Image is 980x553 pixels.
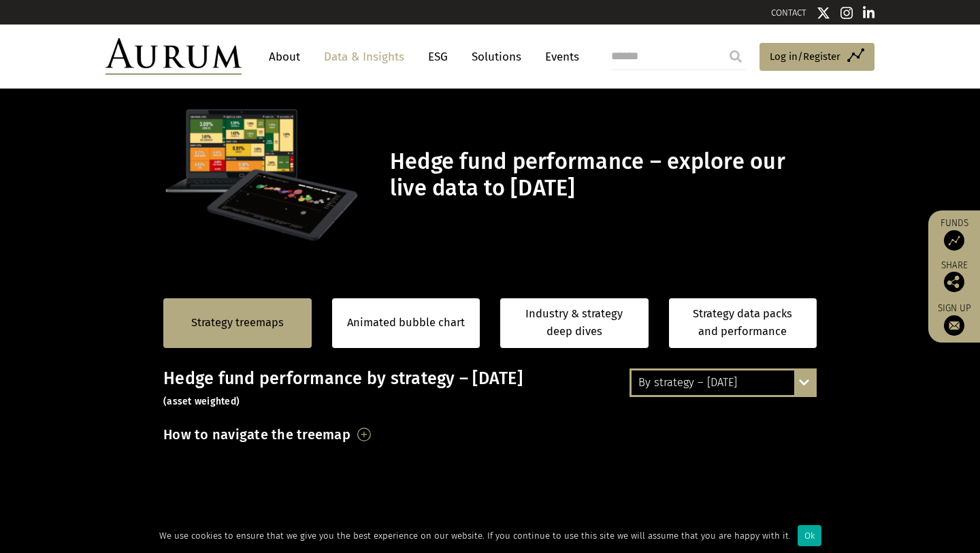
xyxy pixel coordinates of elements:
[105,38,242,75] img: Aurum
[798,525,821,546] div: Ok
[163,396,240,407] small: (asset weighted)
[722,43,749,70] input: Submit
[262,44,307,69] a: About
[191,314,284,332] a: Strategy treemaps
[935,217,973,251] a: Funds
[538,44,579,69] a: Events
[935,261,973,292] div: Share
[632,370,815,395] div: By strategy – [DATE]
[817,6,830,20] img: Twitter icon
[163,368,817,409] h3: Hedge fund performance by strategy – [DATE]
[163,423,350,446] h3: How to navigate the treemap
[944,315,964,336] img: Sign up to our newsletter
[771,7,806,18] a: CONTACT
[759,43,875,72] a: Log in/Register
[390,148,813,202] h1: Hedge fund performance – explore our live data to [DATE]
[944,272,964,292] img: Share this post
[944,230,964,251] img: Access Funds
[347,314,465,332] a: Animated bubble chart
[863,6,875,20] img: Linkedin icon
[421,44,455,69] a: ESG
[317,44,411,69] a: Data & Insights
[935,302,973,336] a: Sign up
[465,44,528,69] a: Solutions
[770,48,840,65] span: Log in/Register
[840,6,853,20] img: Instagram icon
[500,298,649,348] a: Industry & strategy deep dives
[669,298,817,348] a: Strategy data packs and performance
